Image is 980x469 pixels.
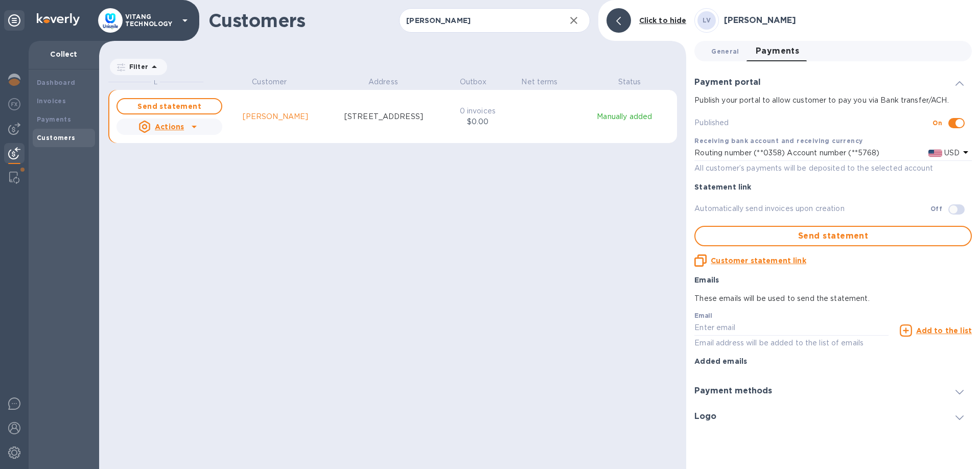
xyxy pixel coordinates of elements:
[694,226,972,246] button: Send statement
[457,116,499,127] p: $0.00
[4,10,25,31] div: Unpin categories
[930,205,942,213] b: Off
[711,256,806,265] u: Customer statement link
[756,44,800,58] span: Payments
[457,106,499,116] p: 0 invoices
[37,115,71,123] b: Payments
[208,10,399,31] h1: Customers
[916,326,972,335] u: Add to the list
[694,386,772,396] h3: Payment methods
[694,412,716,421] h3: Logo
[694,313,712,319] label: Email
[694,148,879,158] p: Routing number (**0358) Account number (**5768)
[154,78,157,86] span: L
[694,337,889,349] p: Email address will be added to the list of emails
[336,77,431,87] p: Address
[8,98,20,110] img: Foreign exchange
[125,13,176,28] p: VITANG TECHNOLOGY
[694,78,761,87] h3: Payment portal
[37,13,80,26] img: Logo
[516,77,564,87] p: Net terms
[704,230,963,242] span: Send statement
[108,77,686,466] div: grid
[928,150,942,157] img: USD
[694,95,972,106] p: Publish your portal to allow customer to pay you via Bank transfer/ACH.
[639,16,687,25] b: Click to hide
[450,77,497,87] p: Outbox
[703,16,711,24] b: LV
[243,111,309,122] p: [PERSON_NAME]
[108,90,677,143] button: Send statementActions[PERSON_NAME][STREET_ADDRESS]0 invoices$0.00Manually added
[582,77,677,87] p: Status
[694,118,932,128] p: Published
[116,98,222,114] button: Send statement
[37,49,91,59] p: Collect
[694,275,972,285] p: Emails
[37,97,66,105] b: Invoices
[37,134,76,142] b: Customers
[37,79,76,86] b: Dashboard
[155,123,184,131] u: Actions
[694,182,972,192] p: Statement link
[694,137,862,145] b: Receiving bank account and receiving currency
[694,203,930,214] p: Automatically send invoices upon creation
[125,62,148,71] p: Filter
[344,111,423,122] p: [STREET_ADDRESS]
[942,149,960,157] span: USD
[222,77,317,87] p: Customer
[932,119,942,127] b: On
[694,356,972,366] p: Added emails
[578,111,671,122] p: Manually added
[711,46,739,57] span: General
[694,163,972,174] p: All customer’s payments will be deposited to the selected account
[724,16,972,26] h3: [PERSON_NAME]
[694,320,889,336] input: Enter email
[126,100,213,112] span: Send statement
[694,293,972,304] p: These emails will be used to send the statement.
